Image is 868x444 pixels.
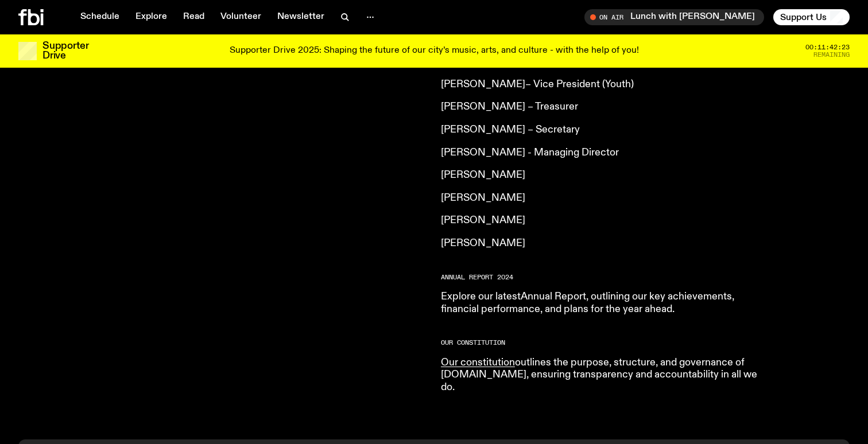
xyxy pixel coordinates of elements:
[441,340,772,346] h2: Our Constitution
[441,79,772,91] p: [PERSON_NAME]– Vice President (Youth)
[42,41,88,61] h3: Supporter Drive
[441,169,772,182] p: [PERSON_NAME]
[129,9,174,25] a: Explore
[441,357,515,368] a: Our constitution
[441,274,772,281] h2: Annual report 2024
[441,237,772,250] p: [PERSON_NAME]
[441,357,772,394] p: outlines the purpose, structure, and governance of [DOMAIN_NAME], ensuring transparency and accou...
[230,46,639,56] p: Supporter Drive 2025: Shaping the future of our city’s music, arts, and culture - with the help o...
[813,52,850,58] span: Remaining
[73,9,126,25] a: Schedule
[780,12,827,22] span: Support Us
[270,9,331,25] a: Newsletter
[441,101,772,114] p: [PERSON_NAME] – Treasurer
[441,147,772,159] p: [PERSON_NAME] - Managing Director
[214,9,268,25] a: Volunteer
[441,291,772,316] p: Explore our latest , outlining our key achievements, financial performance, and plans for the yea...
[773,9,850,25] button: Support Us
[584,9,764,25] button: On AirLunch with [PERSON_NAME]
[521,291,586,302] a: Annual Report
[441,124,772,137] p: [PERSON_NAME] – Secretary
[441,192,772,205] p: [PERSON_NAME]
[441,215,772,227] p: [PERSON_NAME]
[805,44,850,50] span: 00:11:42:23
[176,9,211,25] a: Read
